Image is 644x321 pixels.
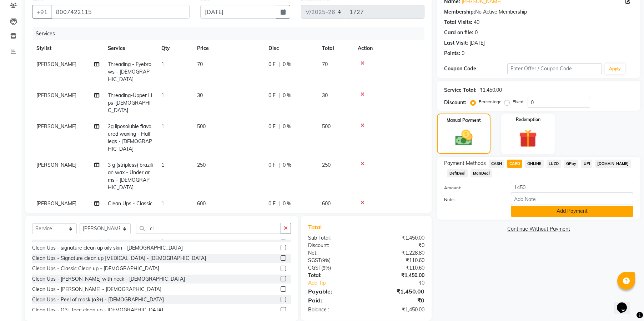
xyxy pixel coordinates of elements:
label: Fixed [513,99,523,105]
span: [DOMAIN_NAME] [595,160,631,168]
span: 500 [322,123,331,130]
input: Search or Scan [136,223,281,234]
span: 0 % [283,123,291,130]
span: | [278,61,280,68]
span: 1 [161,123,164,130]
span: 0 F [268,200,276,207]
input: Search by Name/Mobile/Email/Code [51,5,190,19]
div: Discount: [444,99,466,106]
div: Clean Ups - signature clean up oily skin - [DEMOGRAPHIC_DATA] [32,244,183,252]
span: 70 [197,61,203,67]
div: ₹1,450.00 [479,86,502,94]
span: LUZO [547,160,561,168]
span: [PERSON_NAME] [36,61,76,67]
div: ₹1,450.00 [366,234,430,242]
span: UPI [581,160,592,168]
span: Payment Methods [444,160,486,167]
span: 500 [197,123,206,130]
div: ₹1,450.00 [366,306,430,314]
th: Action [353,40,424,56]
span: | [278,200,280,207]
div: ₹0 [366,242,430,249]
div: Clean Ups - [PERSON_NAME] - [DEMOGRAPHIC_DATA] [32,286,161,293]
div: Total Visits: [444,19,472,26]
div: Clean Ups - Peel of mask (o3+) - [DEMOGRAPHIC_DATA] [32,296,164,304]
input: Amount [511,182,633,193]
span: 30 [197,92,203,99]
span: | [278,161,280,169]
div: Clean Ups - O3+ face clean up - [DEMOGRAPHIC_DATA] [32,306,163,314]
label: Manual Payment [447,117,481,124]
th: Disc [264,40,318,56]
span: 0 % [283,200,291,207]
div: ₹1,450.00 [366,272,430,279]
span: [PERSON_NAME] [36,162,76,168]
span: Threading - Eyebrows - [DEMOGRAPHIC_DATA] [108,61,151,82]
span: CGST [308,265,321,271]
span: 1 [161,92,164,99]
span: 0 % [283,61,291,68]
label: Percentage [479,99,502,105]
button: Add Payment [511,206,633,217]
span: 0 F [268,92,276,99]
th: Total [318,40,353,56]
span: Threading-Upper Lips-[DEMOGRAPHIC_DATA] [108,92,152,114]
div: Points: [444,50,460,57]
span: 250 [322,162,331,168]
div: ₹1,450.00 [366,287,430,296]
div: ₹110.60 [366,257,430,264]
div: Clean Ups - [PERSON_NAME] with neck - [DEMOGRAPHIC_DATA] [32,275,185,283]
div: Service Total: [444,86,477,94]
div: Total: [303,272,366,279]
span: ONLINE [525,160,544,168]
span: 0 F [268,161,276,169]
a: Add Tip [303,279,377,287]
span: [PERSON_NAME] [36,200,76,207]
span: 0 F [268,123,276,130]
div: [DATE] [469,39,485,47]
span: | [278,92,280,99]
span: Total [308,224,324,231]
div: Clean Ups - Signature clean up [MEDICAL_DATA] - [DEMOGRAPHIC_DATA] [32,255,206,262]
div: Sub Total: [303,234,366,242]
label: Amount: [439,185,505,191]
span: DefiDeal [447,169,468,177]
span: 70 [322,61,328,67]
span: 1 [161,200,164,207]
div: Card on file: [444,29,473,36]
div: Payable: [303,287,366,296]
div: Coupon Code [444,65,507,72]
th: Qty [157,40,193,56]
a: Continue Without Payment [438,225,639,233]
span: SGST [308,257,321,264]
img: _cash.svg [450,128,478,148]
span: | [278,123,280,130]
span: [PERSON_NAME] [36,123,76,130]
span: 2g liposoluble flavoured waxing - Half legs - [DEMOGRAPHIC_DATA] [108,123,152,152]
label: Redemption [516,116,540,123]
span: [PERSON_NAME] [36,92,76,99]
span: MariDeal [471,169,492,177]
span: 3 g (stripless) brazilian wax - Under arms - [DEMOGRAPHIC_DATA] [108,162,153,191]
div: No Active Membership [444,8,633,16]
div: Last Visit: [444,39,468,47]
div: Services [33,27,430,40]
span: 0 F [268,61,276,68]
button: Apply [605,64,625,74]
th: Price [193,40,264,56]
div: 0 [475,29,478,36]
img: _gift.svg [513,127,543,150]
input: Enter Offer / Coupon Code [507,63,602,74]
span: 600 [197,200,206,207]
th: Service [104,40,157,56]
iframe: chat widget [614,292,637,314]
div: Balance : [303,306,366,314]
div: ₹1,228.80 [366,249,430,257]
label: Note: [439,196,505,203]
div: ₹110.60 [366,264,430,272]
button: +91 [32,5,52,19]
span: 0 % [283,161,291,169]
span: 1 [161,162,164,168]
div: 40 [474,19,479,26]
input: Add Note [511,194,633,205]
